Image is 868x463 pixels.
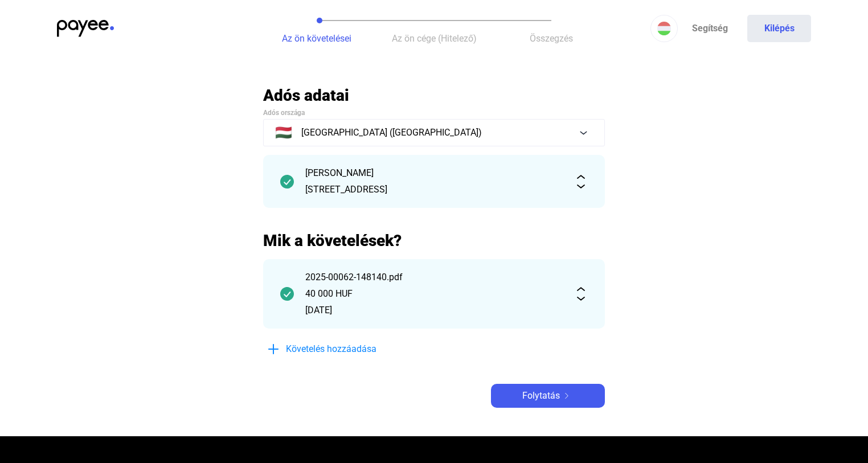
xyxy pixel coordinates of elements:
div: [DATE] [305,304,563,317]
div: [PERSON_NAME] [305,166,563,180]
a: Segítség [678,15,742,42]
img: arrow-right-white [560,393,574,399]
button: Folytatásarrow-right-white [491,384,605,408]
span: Adós országa [263,109,305,117]
span: Összegzés [530,33,573,44]
img: HU [657,22,671,35]
div: 40 000 HUF [305,287,563,301]
h2: Adós adatai [263,85,605,105]
span: Az ön követelései [282,33,351,44]
h2: Mik a követelések? [263,231,605,251]
button: 🇭🇺[GEOGRAPHIC_DATA] ([GEOGRAPHIC_DATA]) [263,119,605,146]
button: Kilépés [747,15,811,42]
span: Az ön cége (Hitelező) [392,33,477,44]
div: [STREET_ADDRESS] [305,183,563,196]
img: checkmark-darker-green-circle [280,287,294,301]
iframe: Intercom live chat [824,419,851,446]
span: Folytatás [522,389,560,403]
img: expand [574,287,588,301]
img: checkmark-darker-green-circle [280,175,294,189]
button: HU [650,15,678,42]
button: plus-blueKövetelés hozzáadása [263,337,434,361]
img: expand [574,175,588,189]
span: Követelés hozzáadása [286,342,376,356]
div: 2025-00062-148140.pdf [305,271,563,284]
img: payee-logo [57,20,114,37]
img: plus-blue [267,342,280,356]
span: [GEOGRAPHIC_DATA] ([GEOGRAPHIC_DATA]) [301,126,482,140]
span: 🇭🇺 [275,126,292,140]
